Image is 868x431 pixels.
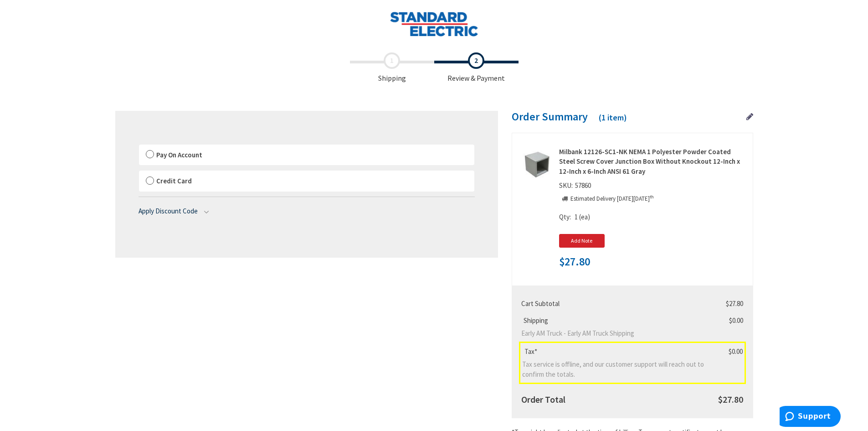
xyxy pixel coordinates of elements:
[559,256,590,268] span: $27.80
[559,213,570,221] span: Qty
[575,213,578,221] span: 1
[729,347,743,356] span: $0.00
[599,112,627,123] span: (1 item)
[559,147,746,176] strong: Milbank 12126-SC1-NK NEMA 1 Polyester Powder Coated Steel Screw Cover Junction Box Without Knocko...
[523,151,551,179] img: Milbank 12126-SC1-NK NEMA 1 Polyester Powder Coated Steel Screw Cover Junction Box Without Knocko...
[512,109,588,124] span: Order Summary
[519,295,714,312] th: Cart Subtotal
[521,394,565,405] strong: Order Total
[390,11,478,36] img: Standard Electric
[559,181,593,193] div: SKU:
[718,394,743,405] span: $27.80
[579,213,590,221] span: (ea)
[650,194,654,200] sup: th
[521,316,550,325] span: Shipping
[570,195,654,203] p: Estimated Delivery [DATE][DATE]
[729,316,743,325] span: $0.00
[726,299,743,308] span: $27.80
[350,52,434,83] span: Shipping
[521,328,711,338] span: Early AM Truck - Early AM Truck Shipping
[573,181,593,190] span: 57860
[156,177,192,185] span: Credit Card
[780,406,841,429] iframe: Opens a widget where you can find more information
[434,52,519,83] span: Review & Payment
[522,359,711,379] span: Tax service is offline, and our customer support will reach out to confirm the totals.
[156,151,202,159] span: Pay On Account
[139,207,198,215] span: Apply Discount Code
